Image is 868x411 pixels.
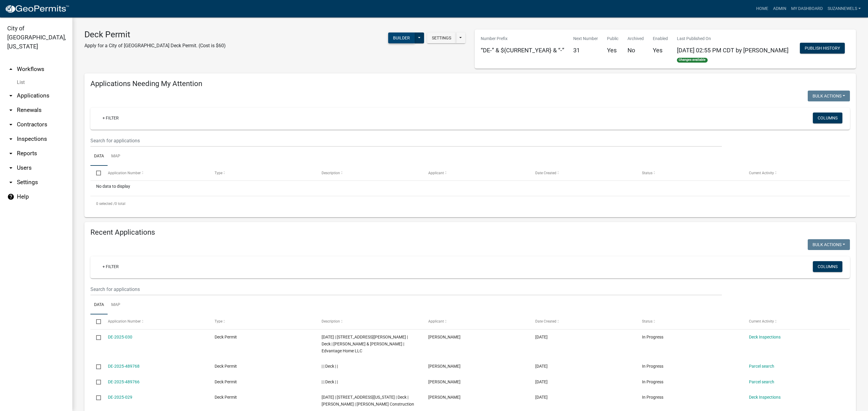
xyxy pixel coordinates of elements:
[90,295,108,315] a: Data
[529,166,636,180] datatable-header-cell: Date Created
[215,335,237,339] span: Deck Permit
[108,147,124,166] a: Map
[749,319,774,323] span: Current Activity
[428,171,444,175] span: Applicant
[108,171,141,175] span: Application Number
[677,47,788,54] span: [DATE] 02:55 PM CDT by [PERSON_NAME]
[743,166,850,180] datatable-header-cell: Current Activity
[642,319,653,323] span: Status
[535,395,548,400] span: 10/01/2025
[7,193,14,200] i: help
[529,314,636,329] datatable-header-cell: Date Created
[535,171,556,175] span: Date Created
[90,166,102,180] datatable-header-cell: Select
[215,379,237,384] span: Deck Permit
[7,92,14,99] i: arrow_drop_down
[677,58,708,63] span: Changes available
[7,179,14,186] i: arrow_drop_down
[90,79,850,88] h4: Applications Needing My Attention
[607,47,618,54] h5: Yes
[96,202,115,206] span: 0 selected /
[84,29,226,40] h3: Deck Permit
[215,171,222,175] span: Type
[7,150,14,157] i: arrow_drop_down
[215,364,237,369] span: Deck Permit
[108,364,140,369] a: DE-2025-489768
[808,239,850,250] button: Bulk Actions
[322,364,338,369] span: | | Deck | |
[7,164,14,172] i: arrow_drop_down
[316,166,423,180] datatable-header-cell: Description
[535,335,548,339] span: 10/08/2025
[789,3,825,14] a: My Dashboard
[108,335,132,339] a: DE-2025-030
[102,314,209,329] datatable-header-cell: Application Number
[322,395,414,406] span: 10/08/2025 | 916 WASHINGTON ST N | Deck | CHERYL JOBLINSKE | Deinhart Construction
[428,379,461,384] span: Ed Mages
[428,335,461,339] span: Ed Mages
[215,395,237,400] span: Deck Permit
[209,166,316,180] datatable-header-cell: Type
[481,47,564,54] h5: “DE-” & ${CURRENT_YEAR} & “-”
[535,379,548,384] span: 10/08/2025
[653,36,668,42] p: Enabled
[627,36,644,42] p: Archived
[573,36,598,42] p: Next Number
[322,335,408,353] span: 10/14/2025 | 1115 RAYMOND DR | Deck | JAMES & SHARON HOTOVEC | Edvantage Home LLC
[535,364,548,369] span: 10/08/2025
[427,32,456,43] button: Settings
[7,107,14,114] i: arrow_drop_down
[573,47,598,54] h5: 31
[423,166,530,180] datatable-header-cell: Applicant
[90,134,722,147] input: Search for applications
[108,319,141,323] span: Application Number
[813,113,842,123] button: Columns
[800,43,845,54] button: Publish History
[108,295,124,315] a: Map
[754,3,771,14] a: Home
[7,121,14,128] i: arrow_drop_down
[535,319,556,323] span: Date Created
[98,113,124,123] a: + Filter
[627,47,644,54] h5: No
[98,261,124,272] a: + Filter
[642,395,663,400] span: In Progress
[90,283,722,295] input: Search for applications
[749,335,781,339] a: Deck Inspections
[322,379,338,384] span: | | Deck | |
[749,379,774,384] a: Parcel search
[808,91,850,101] button: Bulk Actions
[84,42,226,49] p: Apply for a City of [GEOGRAPHIC_DATA] Deck Permit. (Cost is $60)
[636,314,743,329] datatable-header-cell: Status
[7,66,14,73] i: arrow_drop_up
[813,261,842,272] button: Columns
[215,319,222,323] span: Type
[90,181,850,196] div: No data to display
[481,36,564,42] p: Number Prefix
[322,171,340,175] span: Description
[642,335,663,339] span: In Progress
[322,319,340,323] span: Description
[428,364,461,369] span: Ed Mages
[108,395,132,400] a: DE-2025-029
[636,166,743,180] datatable-header-cell: Status
[423,314,530,329] datatable-header-cell: Applicant
[749,395,781,400] a: Deck Inspections
[642,379,663,384] span: In Progress
[209,314,316,329] datatable-header-cell: Type
[607,36,618,42] p: Public
[771,3,789,14] a: Admin
[749,171,774,175] span: Current Activity
[90,228,850,237] h4: Recent Applications
[316,314,423,329] datatable-header-cell: Description
[749,364,774,369] a: Parcel search
[800,46,845,51] wm-modal-confirm: Workflow Publish History
[642,171,653,175] span: Status
[102,166,209,180] datatable-header-cell: Application Number
[825,3,863,14] a: SuzanneWels
[428,319,444,323] span: Applicant
[90,314,102,329] datatable-header-cell: Select
[642,364,663,369] span: In Progress
[428,395,461,400] span: Dalton Deinhart
[743,314,850,329] datatable-header-cell: Current Activity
